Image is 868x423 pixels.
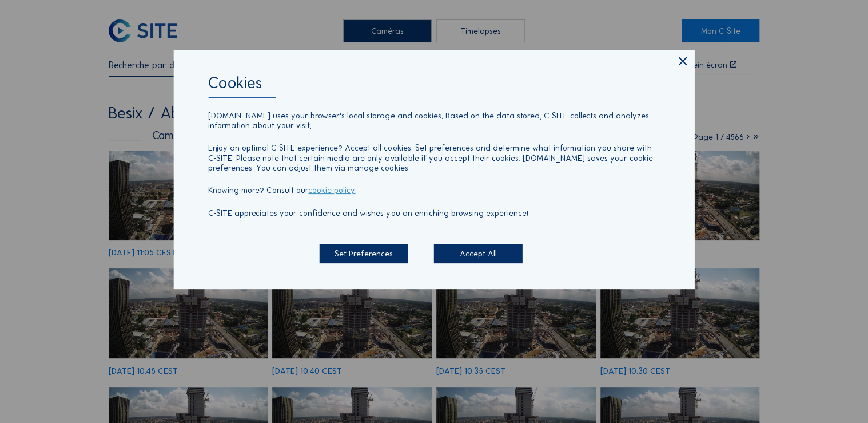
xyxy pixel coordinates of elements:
[434,244,523,264] div: Accept All
[208,185,659,195] p: Knowing more? Consult our
[308,185,355,195] a: cookie policy
[208,111,659,131] p: [DOMAIN_NAME] uses your browser's local storage and cookies. Based on the data stored, C-SITE col...
[208,208,659,218] p: C-SITE appreciates your confidence and wishes you an enriching browsing experience!
[320,244,408,264] div: Set Preferences
[208,75,659,98] div: Cookies
[208,143,659,173] p: Enjoy an optimal C-SITE experience? Accept all cookies. Set preferences and determine what inform...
